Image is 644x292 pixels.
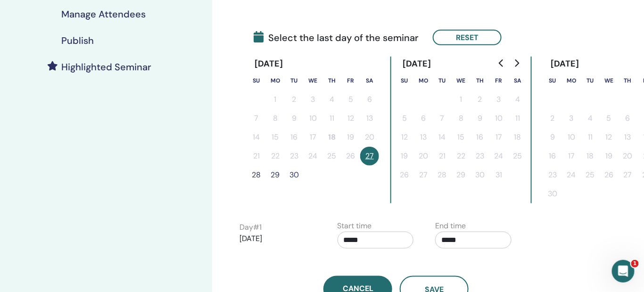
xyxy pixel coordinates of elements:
[395,57,439,71] div: [DATE]
[508,71,527,90] th: Saturday
[266,128,285,147] button: 15
[266,147,285,166] button: 22
[395,166,414,184] button: 26
[543,57,587,71] div: [DATE]
[612,260,635,283] iframe: Intercom live chat
[600,147,619,166] button: 19
[239,233,316,244] p: [DATE]
[581,166,600,184] button: 25
[61,35,94,46] h4: Publish
[543,166,562,184] button: 23
[543,71,562,90] th: Sunday
[360,71,379,90] th: Saturday
[395,71,414,90] th: Sunday
[414,166,433,184] button: 27
[304,147,322,166] button: 24
[239,222,262,233] label: Day # 1
[508,109,527,128] button: 11
[433,128,452,147] button: 14
[322,90,341,109] button: 4
[562,71,581,90] th: Monday
[489,128,508,147] button: 17
[304,128,322,147] button: 17
[266,166,285,184] button: 29
[562,128,581,147] button: 10
[452,166,471,184] button: 29
[285,147,304,166] button: 23
[543,128,562,147] button: 9
[414,71,433,90] th: Monday
[341,128,360,147] button: 19
[414,147,433,166] button: 20
[562,147,581,166] button: 17
[508,128,527,147] button: 18
[322,128,341,147] button: 18
[285,71,304,90] th: Tuesday
[562,166,581,184] button: 24
[247,71,266,90] th: Sunday
[266,71,285,90] th: Monday
[266,109,285,128] button: 8
[452,128,471,147] button: 15
[452,109,471,128] button: 8
[247,166,266,184] button: 28
[619,109,637,128] button: 6
[247,109,266,128] button: 7
[341,109,360,128] button: 12
[581,128,600,147] button: 11
[494,54,509,73] button: Go to previous month
[489,147,508,166] button: 24
[61,61,151,73] h4: Highlighted Seminar
[414,109,433,128] button: 6
[322,147,341,166] button: 25
[631,260,639,267] span: 1
[489,71,508,90] th: Friday
[600,166,619,184] button: 26
[600,71,619,90] th: Wednesday
[489,109,508,128] button: 10
[471,147,489,166] button: 23
[619,147,637,166] button: 20
[414,128,433,147] button: 13
[619,166,637,184] button: 27
[452,147,471,166] button: 22
[562,109,581,128] button: 3
[266,90,285,109] button: 1
[304,71,322,90] th: Wednesday
[471,90,489,109] button: 2
[322,71,341,90] th: Thursday
[395,109,414,128] button: 5
[581,109,600,128] button: 4
[247,57,291,71] div: [DATE]
[619,128,637,147] button: 13
[452,71,471,90] th: Wednesday
[543,109,562,128] button: 2
[471,128,489,147] button: 16
[489,90,508,109] button: 3
[360,147,379,166] button: 27
[600,128,619,147] button: 12
[471,109,489,128] button: 9
[433,147,452,166] button: 21
[435,220,466,232] label: End time
[304,90,322,109] button: 3
[247,147,266,166] button: 21
[471,166,489,184] button: 30
[341,90,360,109] button: 5
[619,71,637,90] th: Thursday
[285,90,304,109] button: 2
[508,147,527,166] button: 25
[61,8,146,20] h4: Manage Attendees
[360,128,379,147] button: 20
[285,166,304,184] button: 30
[581,71,600,90] th: Tuesday
[285,109,304,128] button: 9
[360,109,379,128] button: 13
[247,128,266,147] button: 14
[395,128,414,147] button: 12
[543,147,562,166] button: 16
[509,54,524,73] button: Go to next month
[285,128,304,147] button: 16
[433,166,452,184] button: 28
[581,147,600,166] button: 18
